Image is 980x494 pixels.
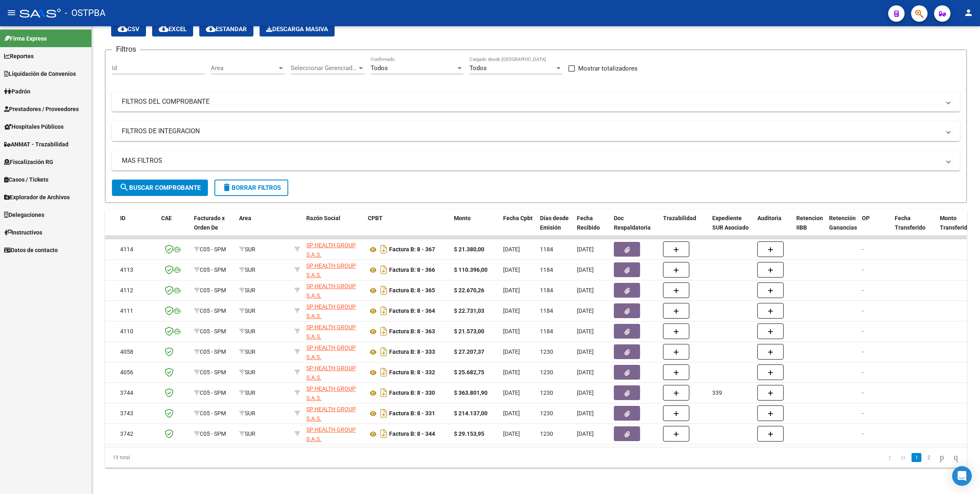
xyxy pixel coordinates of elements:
span: [DATE] [503,389,520,396]
span: SP HEALTH GROUP S.A.S. [306,426,356,442]
strong: Factura B: 8 - 366 [389,267,435,273]
strong: Factura B: 8 - 332 [389,369,435,376]
div: 30715935933 [306,425,361,442]
span: [DATE] [503,430,520,437]
span: SP HEALTH GROUP S.A.S. [306,385,356,401]
strong: Factura B: 8 - 365 [389,287,435,294]
span: Area [211,64,277,72]
span: Fecha Recibido [577,215,600,231]
span: Retencion IIBB [796,215,823,231]
span: 1230 [540,410,553,417]
span: SP HEALTH GROUP S.A.S. [306,283,356,299]
datatable-header-cell: Fecha Transferido [891,209,937,246]
datatable-header-cell: Monto [451,209,500,246]
span: EXCEL [159,25,187,33]
span: Delegaciones [4,210,44,219]
app-download-masive: Descarga masiva de comprobantes (adjuntos) [260,22,335,36]
span: 3742 [120,430,133,437]
div: 19 total [105,447,276,468]
span: 1184 [540,246,553,253]
span: Razón Social [306,215,340,221]
strong: $ 22.670,26 [454,287,484,294]
button: EXCEL [152,22,193,36]
span: SUR [239,266,255,273]
span: 4110 [120,328,133,335]
span: SUR [239,348,255,355]
mat-icon: delete [222,182,232,192]
span: [DATE] [503,348,520,355]
span: SUR [239,369,255,376]
span: SP HEALTH GROUP S.A.S. [306,242,356,258]
span: Buscar Comprobante [119,184,201,191]
span: Todos [469,64,487,72]
mat-icon: cloud_download [206,24,216,34]
span: Seleccionar Gerenciador [291,64,357,72]
span: C05 - SPM [200,328,226,335]
span: Hospitales Públicos [4,122,64,131]
mat-icon: search [119,182,129,192]
mat-icon: cloud_download [118,24,128,34]
span: [DATE] [503,287,520,294]
span: [DATE] [503,369,520,376]
span: [DATE] [577,389,594,396]
strong: $ 21.380,00 [454,246,484,253]
strong: Factura B: 8 - 330 [389,390,435,396]
span: - OSTPBA [65,4,105,22]
span: Explorador de Archivos [4,193,70,202]
div: 30715935933 [306,405,361,422]
datatable-header-cell: Fecha Recibido [574,209,611,246]
span: Fecha Cpbt [503,215,533,221]
span: SP HEALTH GROUP S.A.S. [306,262,356,278]
strong: $ 25.682,75 [454,369,484,376]
span: Monto Transferido [940,215,971,231]
span: Descarga Masiva [266,25,328,33]
datatable-header-cell: Auditoria [754,209,793,246]
i: Descargar documento [378,366,389,379]
i: Descargar documento [378,325,389,338]
datatable-header-cell: Retención Ganancias [826,209,859,246]
strong: $ 214.137,00 [454,410,488,417]
datatable-header-cell: CAE [158,209,191,246]
button: CSV [111,22,146,36]
datatable-header-cell: OP [859,209,891,246]
span: C05 - SPM [200,246,226,253]
span: Casos / Tickets [4,175,48,184]
span: 1184 [540,266,553,273]
span: [DATE] [577,410,594,417]
mat-expansion-panel-header: FILTROS DE INTEGRACION [112,121,960,141]
i: Descargar documento [378,345,389,358]
span: [DATE] [577,348,594,355]
span: - [862,430,864,437]
div: 339 [712,388,722,398]
span: 1230 [540,389,553,396]
span: 1230 [540,369,553,376]
datatable-header-cell: Días desde Emisión [537,209,574,246]
span: Instructivos [4,228,42,237]
datatable-header-cell: Trazabilidad [660,209,709,246]
div: 30715935933 [306,282,361,299]
mat-icon: cloud_download [159,24,169,34]
span: [DATE] [577,266,594,273]
datatable-header-cell: Expediente SUR Asociado [709,209,754,246]
span: SUR [239,246,255,253]
strong: $ 110.396,00 [454,266,488,273]
i: Descargar documento [378,263,389,276]
span: 4114 [120,246,133,253]
span: C05 - SPM [200,348,226,355]
span: ANMAT - Trazabilidad [4,140,68,149]
span: - [862,389,864,396]
span: Estandar [206,25,247,33]
span: C05 - SPM [200,287,226,294]
a: 2 [924,453,934,462]
a: go to last page [950,453,962,462]
li: page 1 [910,451,923,464]
span: - [862,287,864,294]
span: 3744 [120,389,133,396]
i: Descargar documento [378,407,389,420]
span: [DATE] [577,287,594,294]
span: Padrón [4,87,30,96]
mat-panel-title: FILTROS DEL COMPROBANTE [122,97,940,106]
strong: $ 363.801,90 [454,389,488,396]
datatable-header-cell: Retencion IIBB [793,209,826,246]
span: SUR [239,410,255,417]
